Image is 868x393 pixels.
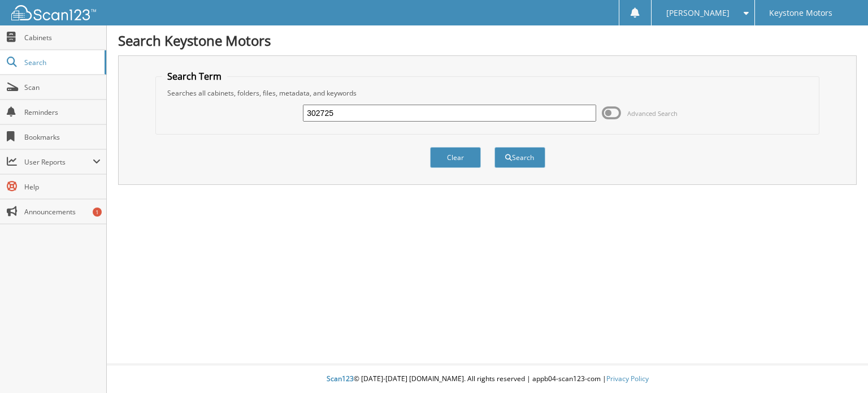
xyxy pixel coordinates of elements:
[162,88,813,98] div: Searches all cabinets, folders, files, metadata, and keywords
[666,10,730,16] span: [PERSON_NAME]
[430,147,481,168] button: Clear
[494,147,545,168] button: Search
[24,157,93,167] span: User Reports
[24,33,101,42] span: Cabinets
[24,83,101,92] span: Scan
[107,365,868,393] div: © [DATE]-[DATE] [DOMAIN_NAME]. All rights reserved | appb04-scan123-com |
[769,10,832,16] span: Keystone Motors
[606,374,649,383] a: Privacy Policy
[24,207,101,217] span: Announcements
[627,109,678,118] span: Advanced Search
[24,58,99,67] span: Search
[118,31,857,50] h1: Search Keystone Motors
[24,132,101,142] span: Bookmarks
[93,208,102,217] div: 1
[24,182,101,192] span: Help
[11,5,96,20] img: scan123-logo-white.svg
[24,107,101,117] span: Reminders
[162,70,227,83] legend: Search Term
[327,374,354,383] span: Scan123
